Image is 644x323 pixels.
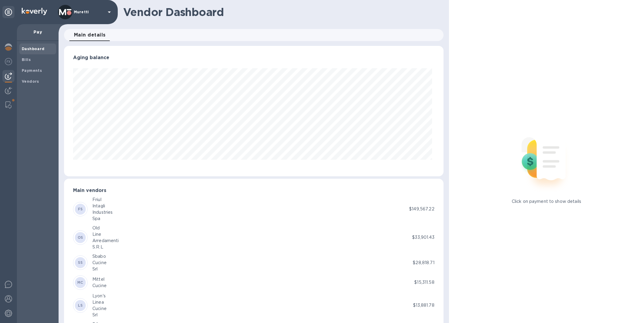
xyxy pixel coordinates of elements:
[92,216,113,222] div: Spa
[78,260,83,265] b: SS
[77,280,83,285] b: MC
[92,293,107,299] div: Lyon's
[414,279,434,286] p: $15,311.58
[2,6,14,18] div: Unpin categories
[92,260,107,266] div: Cucine
[22,79,39,84] b: Vendors
[92,312,107,318] div: Srl
[92,209,113,216] div: Industries
[92,238,119,244] div: Arredamenti
[92,244,119,250] div: S.R.L
[74,31,106,39] span: Main details
[413,260,434,266] p: $28,818.71
[22,46,45,51] b: Dashboard
[22,8,47,15] img: Logo
[22,57,31,62] b: Bills
[123,6,439,18] h1: Vendor Dashboard
[92,203,113,209] div: Intagli
[512,198,581,205] p: Click on payment to show details
[74,10,104,14] p: Muretti
[92,305,107,312] div: Cucine
[92,197,113,203] div: Friul
[412,234,434,241] p: $33,901.43
[5,58,12,65] img: Foreign exchange
[73,55,434,61] h3: Aging balance
[92,266,107,272] div: Srl
[92,225,119,231] div: Old
[92,253,107,260] div: Sbabo
[92,231,119,238] div: Line
[22,29,54,35] p: Pay
[78,207,83,211] b: FS
[78,303,83,308] b: LS
[22,68,42,73] b: Payments
[413,302,434,309] p: $13,881.78
[92,299,107,305] div: Linea
[92,283,107,289] div: Cucine
[78,235,83,240] b: OS
[73,188,434,193] h3: Main vendors
[409,206,434,212] p: $149,567.22
[92,276,107,283] div: Mittel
